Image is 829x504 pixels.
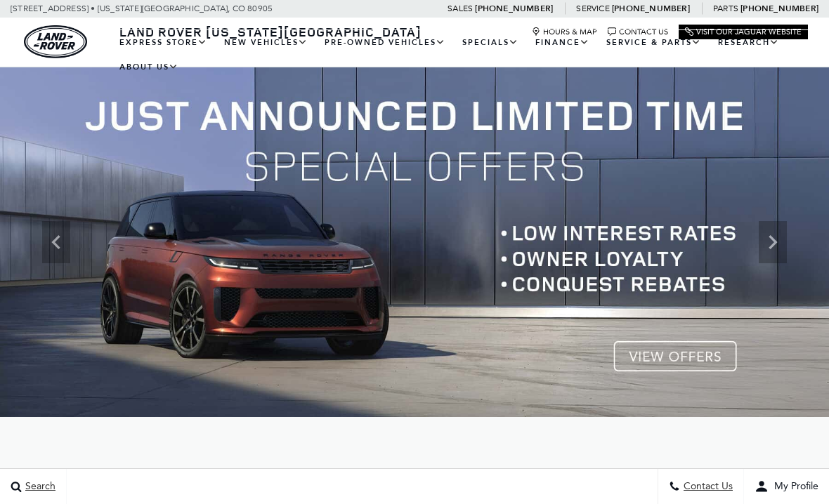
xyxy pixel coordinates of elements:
[710,30,788,55] a: Research
[111,23,430,40] a: Land Rover [US_STATE][GEOGRAPHIC_DATA]
[11,4,273,13] a: [STREET_ADDRESS] • [US_STATE][GEOGRAPHIC_DATA], CO 80905
[22,481,56,493] span: Search
[216,30,316,55] a: New Vehicles
[454,30,527,55] a: Specials
[685,27,802,37] a: Visit Our Jaguar Website
[448,4,473,13] span: Sales
[527,30,598,55] a: Finance
[713,4,738,13] span: Parts
[119,23,422,40] span: Land Rover [US_STATE][GEOGRAPHIC_DATA]
[532,27,597,37] a: Hours & Map
[24,25,87,58] a: land-rover
[598,30,710,55] a: Service & Parts
[111,30,808,79] nav: Main Navigation
[111,30,216,55] a: EXPRESS STORE
[425,467,818,486] h2: The Red Noland Way
[680,481,733,493] span: Contact Us
[316,30,454,55] a: Pre-Owned Vehicles
[576,4,609,13] span: Service
[744,469,829,504] button: user-profile-menu
[612,3,690,14] a: [PHONE_NUMBER]
[111,55,187,79] a: About Us
[475,3,553,14] a: [PHONE_NUMBER]
[24,25,87,58] img: Land Rover
[740,3,818,14] a: [PHONE_NUMBER]
[608,27,668,37] a: Contact Us
[769,481,818,493] span: My Profile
